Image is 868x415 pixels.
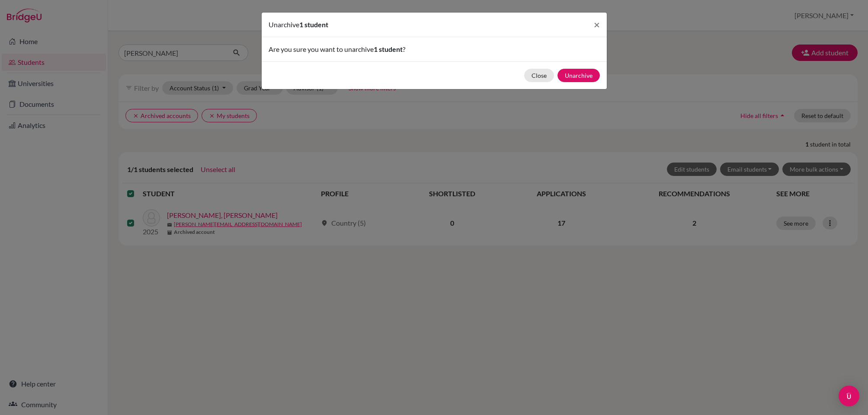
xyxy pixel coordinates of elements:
p: Are you sure you want to unarchive ? [269,44,600,54]
button: Close [587,13,607,37]
div: Open Intercom Messenger [839,386,859,406]
button: Unarchive [557,69,600,82]
span: 1 student [374,45,403,53]
span: 1 student [299,20,328,29]
button: Close [524,69,554,82]
span: Unarchive [269,20,299,29]
span: × [594,18,600,31]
